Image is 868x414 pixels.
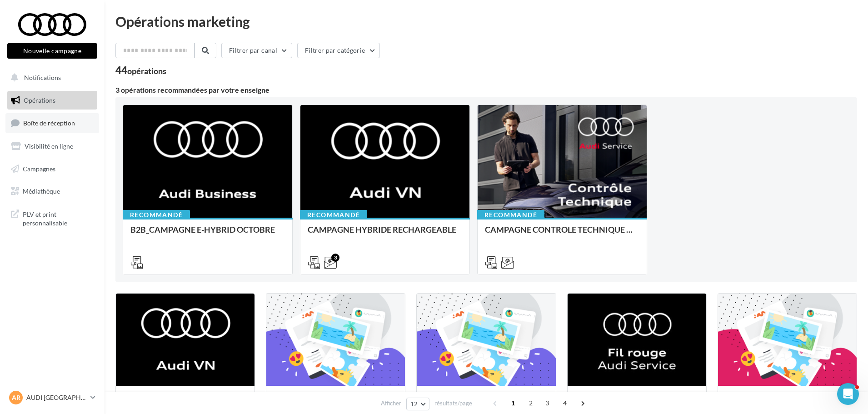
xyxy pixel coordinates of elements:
span: Afficher [381,399,401,408]
div: CAMPAGNE HYBRIDE RECHARGEABLE [308,225,462,243]
span: AR [12,393,20,402]
button: Notifications [5,68,95,87]
div: Recommandé [300,210,367,220]
div: CAMPAGNE CONTROLE TECHNIQUE 25€ OCTOBRE [485,225,639,243]
p: AUDI [GEOGRAPHIC_DATA] [26,393,87,402]
a: Opérations [5,91,99,110]
button: 12 [406,398,429,410]
span: Opérations [24,96,55,104]
div: Opérations marketing [115,15,857,28]
a: Médiathèque [5,182,99,201]
div: opérations [127,67,166,75]
div: 3 [331,254,339,262]
span: PLV et print personnalisable [23,208,94,228]
div: 3 opérations recommandées par votre enseigne [115,86,857,94]
button: Filtrer par canal [221,43,292,58]
span: 4 [558,396,572,410]
div: 44 [115,65,166,75]
div: Recommandé [123,210,190,220]
span: Notifications [24,74,61,81]
span: 1 [506,396,520,410]
span: 12 [410,400,418,408]
div: Recommandé [477,210,544,220]
span: Campagnes [23,165,55,172]
span: Visibilité en ligne [25,142,73,150]
div: B2B_CAMPAGNE E-HYBRID OCTOBRE [130,225,285,243]
a: Visibilité en ligne [5,137,99,156]
span: Boîte de réception [23,119,75,127]
button: Filtrer par catégorie [297,43,380,58]
a: Boîte de réception [5,113,99,133]
span: Médiathèque [23,187,60,195]
a: AR AUDI [GEOGRAPHIC_DATA] [7,389,97,406]
a: Campagnes [5,160,99,179]
iframe: Intercom live chat [837,383,859,405]
span: 3 [540,396,554,410]
a: PLV et print personnalisable [5,205,99,231]
span: résultats/page [434,399,472,408]
span: 2 [524,396,538,410]
button: Nouvelle campagne [7,43,97,59]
